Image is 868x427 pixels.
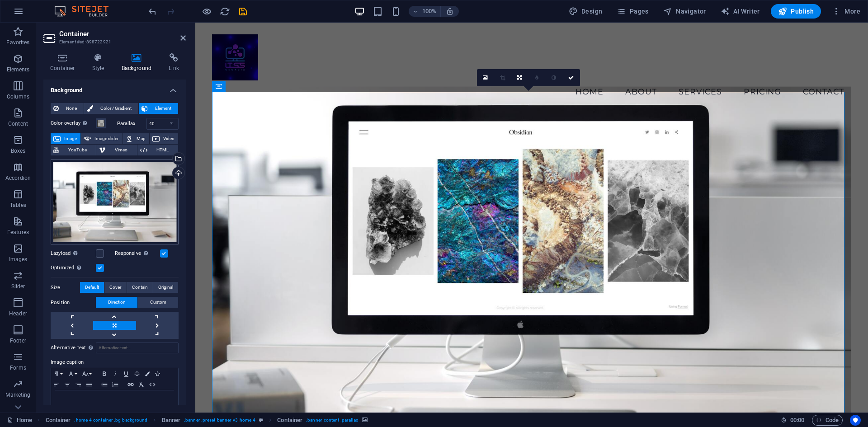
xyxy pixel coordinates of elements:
[565,4,606,19] div: Design (Ctrl+Alt+Y)
[80,282,104,293] button: Default
[43,80,186,96] h4: Background
[5,391,30,399] p: Marketing
[797,417,798,423] span: :
[104,282,126,293] button: Cover
[162,53,186,72] h4: Link
[51,145,96,155] button: YouTube
[110,368,121,379] button: Italic (Ctrl+I)
[115,248,160,259] label: Responsive
[51,133,80,144] button: Image
[84,103,138,114] button: Color / Gradient
[422,6,437,17] h6: 100%
[446,7,454,15] i: On resize automatically adjust zoom level to fit chosen device.
[51,297,96,308] label: Position
[184,415,255,426] span: . banner .preset-banner-v3-home-4
[110,379,121,390] button: Ordered List
[546,69,563,86] a: Greyscale
[11,283,25,290] p: Slider
[362,418,368,422] i: This element contains a background
[99,379,110,390] button: Unordered List
[136,133,146,144] span: Map
[61,145,93,155] span: YouTube
[9,310,27,317] p: Header
[51,248,96,259] label: Lazyload
[132,368,142,379] button: Strikethrough
[51,368,66,379] button: Paragraph Format
[138,297,178,308] button: Custom
[162,133,175,144] span: Video
[108,297,126,308] span: Direction
[8,120,28,127] p: Content
[237,6,248,17] button: save
[477,69,494,86] a: Select files from the file manager, stock photos, or upload file(s)
[10,364,26,371] p: Forms
[51,357,179,368] label: Image caption
[259,418,263,422] i: This element is a customizable preset
[117,121,146,126] label: Parallax
[99,368,110,379] button: Bold (Ctrl+B)
[563,69,580,86] a: Confirm ( Ctrl ⏎ )
[409,6,441,17] button: 100%
[85,282,99,293] span: Default
[51,379,62,390] button: Align Left
[96,297,137,308] button: Direction
[96,145,137,155] button: Vimeo
[219,6,230,17] button: reload
[73,379,84,390] button: Align Right
[142,368,152,379] button: Colors
[123,133,149,144] button: Map
[721,7,760,16] span: AI Writer
[147,379,158,390] button: HTML
[84,379,94,390] button: Align Justify
[152,368,162,379] button: Icons
[125,379,136,390] button: Insert Link
[158,282,173,293] span: Original
[51,343,96,353] label: Alternative text
[277,415,302,426] span: Click to select. Double-click to edit
[816,415,839,426] span: Code
[51,160,179,245] div: home-about-services-computer.jpeg
[85,53,115,72] h4: Style
[565,4,606,19] button: Design
[569,7,603,16] span: Design
[115,53,162,72] h4: Background
[9,256,28,263] p: Images
[613,4,652,19] button: Pages
[511,69,528,86] a: Change orientation
[781,415,805,426] h6: Session time
[109,282,121,293] span: Cover
[617,7,648,16] span: Pages
[136,379,147,390] button: Clear Formatting
[51,118,96,129] label: Color overlay
[147,6,158,17] i: Undo: Change languages (Ctrl+Z)
[660,4,710,19] button: Navigator
[139,103,178,114] button: Element
[62,379,73,390] button: Align Center
[61,103,81,114] span: None
[81,133,122,144] button: Image slider
[151,103,175,114] span: Element
[137,145,178,155] button: HTML
[165,118,178,129] div: %
[778,7,814,16] span: Publish
[528,69,546,86] a: Blur
[59,38,168,46] h3: Element #ed-898722921
[121,368,132,379] button: Underline (Ctrl+U)
[7,229,29,236] p: Features
[153,282,178,293] button: Original
[127,282,153,293] button: Contain
[51,103,84,114] button: None
[150,133,178,144] button: Video
[812,415,843,426] button: Code
[74,415,147,426] span: . home-4-container .bg-background
[43,53,85,72] h4: Container
[494,69,511,86] a: Crop mode
[94,133,119,144] span: Image slider
[663,7,706,16] span: Navigator
[828,4,864,19] button: More
[108,145,134,155] span: Vimeo
[10,202,26,209] p: Tables
[832,7,860,16] span: More
[46,415,71,426] span: Click to select. Double-click to edit
[51,263,96,273] label: Optimized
